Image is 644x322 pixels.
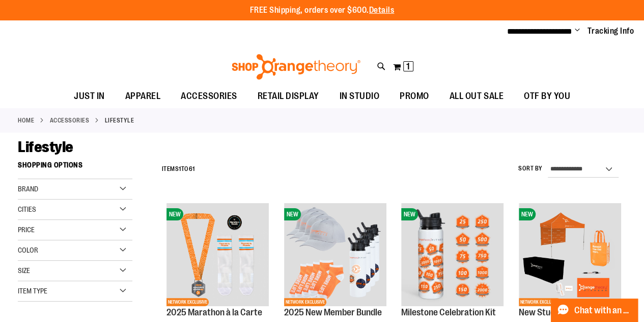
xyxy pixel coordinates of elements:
span: IN STUDIO [340,85,380,108]
span: NEW [401,208,418,220]
span: PROMO [400,85,429,108]
a: ACCESSORIES [50,116,90,125]
span: Cities [18,205,36,213]
p: FREE Shipping, orders over $600. [250,5,395,16]
span: Lifestyle [18,138,73,156]
strong: Lifestyle [105,116,134,125]
img: 2025 New Member Bundle [284,203,386,306]
span: Item Type [18,287,47,295]
span: NETWORK EXCLUSIVE [519,298,561,306]
span: NEW [166,208,183,220]
button: Account menu [575,26,580,36]
a: Tracking Info [587,26,634,37]
a: Home [18,116,34,125]
a: 2025 New Member BundleNEWNETWORK EXCLUSIVE [284,203,386,307]
span: ALL OUT SALE [450,85,503,108]
label: Sort By [518,164,543,173]
a: Details [369,6,395,15]
button: Chat with an Expert [551,299,638,322]
img: New Studio Kit [519,203,621,306]
span: ACCESSORIES [181,85,237,108]
span: 61 [189,165,195,172]
a: 2025 Marathon à la CarteNEWNETWORK EXCLUSIVE [166,203,269,307]
a: 2025 New Member Bundle [284,307,382,317]
span: 1 [406,61,410,71]
span: NEW [519,208,536,220]
h2: Items to [162,161,195,177]
a: New Studio Kit [519,307,574,317]
a: 2025 Marathon à la Carte [166,307,262,317]
img: 2025 Marathon à la Carte [166,203,269,306]
span: NETWORK EXCLUSIVE [166,298,209,306]
img: Shop Orangetheory [230,54,362,80]
span: NEW [284,208,301,220]
span: APPAREL [125,85,161,108]
span: OTF BY YOU [524,85,570,108]
span: Color [18,246,38,254]
span: Brand [18,185,38,193]
a: New Studio KitNEWNETWORK EXCLUSIVE [519,203,621,307]
strong: Shopping Options [18,156,132,179]
span: Chat with an Expert [574,306,632,315]
a: Milestone Celebration KitNEW [401,203,503,307]
img: Milestone Celebration Kit [401,203,503,306]
span: NETWORK EXCLUSIVE [284,298,326,306]
span: Price [18,226,35,234]
span: RETAIL DISPLAY [258,85,319,108]
span: JUST IN [74,85,105,108]
a: Milestone Celebration Kit [401,307,496,317]
span: Size [18,266,30,275]
span: 1 [179,165,181,172]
